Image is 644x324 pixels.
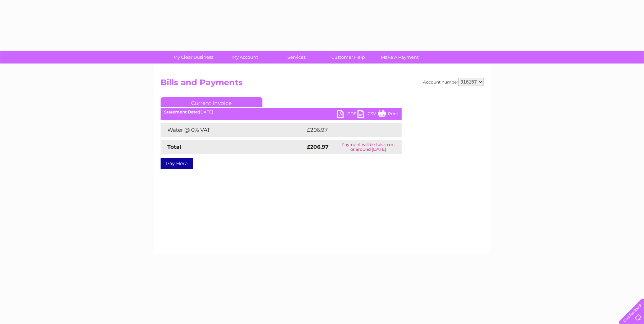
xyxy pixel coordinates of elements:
[217,51,273,64] a: My Account
[161,78,484,91] h2: Bills and Payments
[161,110,402,114] div: [DATE]
[164,109,199,114] b: Statement Date:
[167,144,181,150] strong: Total
[161,123,305,137] td: Water @ 0% VAT
[305,123,390,137] td: £206.97
[335,140,401,154] td: Payment will be taken on or around [DATE]
[161,158,193,169] a: Pay Here
[307,144,329,150] strong: £206.97
[372,51,428,64] a: Make A Payment
[357,110,378,120] a: CSV
[165,51,221,64] a: My Clear Business
[161,97,262,107] a: Current Invoice
[337,110,357,120] a: PDF
[269,51,325,64] a: Services
[320,51,376,64] a: Customer Help
[378,110,398,120] a: Print
[423,78,484,86] div: Account number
